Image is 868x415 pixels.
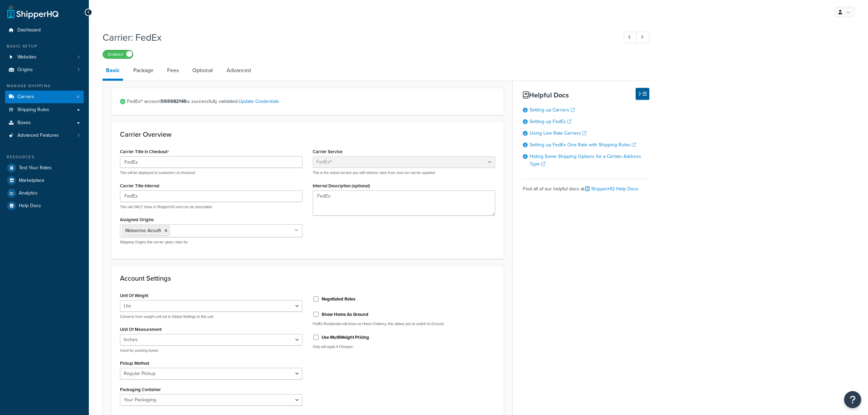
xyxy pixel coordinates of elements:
span: Websites [17,54,37,60]
a: Advanced Features1 [5,129,84,142]
label: Negotiated Rates [322,296,355,302]
a: Origins1 [5,64,84,76]
span: 1 [78,54,79,60]
span: Marketplace [19,178,44,184]
a: Previous Record [624,32,637,43]
span: Help Docs [19,203,41,209]
p: Converts from weight unit set in Global Settings to this unit [120,314,302,319]
a: Next Record [636,32,650,43]
a: Test Your Rates [5,162,84,174]
span: Dashboard [17,27,41,33]
h3: Account Settings [120,275,495,282]
span: Boxes [17,120,31,126]
h3: Carrier Overview [120,131,495,138]
p: Used for packing boxes [120,348,302,353]
h3: Helpful Docs [523,91,649,99]
a: ShipperHQ Help Docs [585,185,638,192]
span: FedEx® account is successfully validated. [127,97,495,106]
label: Carrier Title Internal [120,183,159,188]
p: This is the actual service you will retrieve rates from and can not be updated [313,170,495,175]
span: 1 [78,133,79,138]
label: Show Home As Ground [322,311,368,318]
a: Using Live Rate Carriers [530,130,586,137]
h1: Carrier: FedEx [103,31,611,44]
label: Enabled [103,50,133,58]
a: Shipping Rules [5,104,84,116]
p: Shipping Origins this carrier gives rates for [120,240,302,245]
li: Carriers [5,91,84,103]
a: Optional [189,62,216,79]
a: Setting up FedEx One Rate with Shipping Rules [530,141,636,148]
label: Pickup Method [120,361,149,366]
label: Unit Of Weight [120,293,148,298]
div: Basic Setup [5,43,84,49]
textarea: FedEx [313,190,495,216]
span: Advanced Features [17,133,59,138]
div: Resources [5,154,84,160]
span: Carriers [17,94,34,100]
label: Use MultiWeight Pricing [322,334,369,340]
span: Origins [17,67,33,73]
a: Package [130,62,157,79]
a: Fees [164,62,182,79]
a: Advanced [223,62,254,79]
label: Carrier Service [313,149,342,154]
a: Carriers4 [5,91,84,103]
label: Packaging Container [120,387,161,392]
div: Manage Shipping [5,83,84,89]
span: Test Your Rates [19,165,52,171]
span: Wolverine Airsoft [125,227,161,234]
span: 4 [77,94,79,100]
p: This will ONLY show in ShipperHQ and can be descriptive [120,204,302,210]
label: Assigned Origins [120,217,154,222]
p: FedEx Residential will show as Home Delivery, this allows you to switch to Ground [313,321,495,326]
label: Internal Description (optional) [313,183,370,188]
strong: 569982146 [161,98,187,105]
span: 1 [78,67,79,73]
span: Shipping Rules [17,107,49,113]
p: This will be displayed to customers at checkout [120,170,302,175]
a: Dashboard [5,24,84,37]
a: Boxes [5,117,84,129]
a: Setting up FedEx [530,118,571,125]
a: Help Docs [5,200,84,212]
div: Find all of our helpful docs at: [523,179,649,194]
button: Open Resource Center [844,391,861,408]
a: Websites1 [5,51,84,64]
a: Analytics [5,187,84,199]
label: Carrier Title in Checkout [120,149,169,155]
a: Hiding Some Shipping Options for a Certain Address Type [530,153,641,168]
a: Marketplace [5,174,84,187]
li: Origins [5,64,84,76]
span: Analytics [19,190,38,196]
label: Unit Of Measurement [120,327,162,332]
a: Update Credentials [239,98,279,105]
li: Websites [5,51,84,64]
a: Setting up Carriers [530,106,575,113]
li: Advanced Features [5,129,84,142]
p: Only will apply if Cheaper [313,344,495,349]
button: Hide Help Docs [636,88,649,100]
a: Basic [103,62,123,81]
